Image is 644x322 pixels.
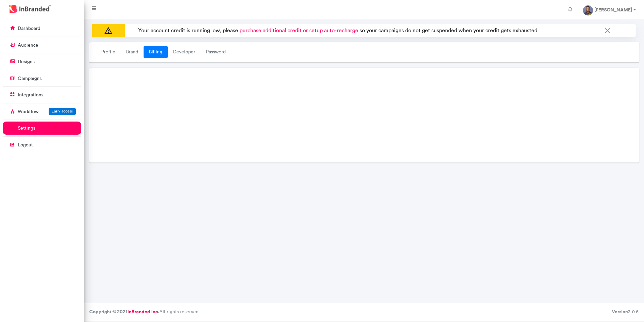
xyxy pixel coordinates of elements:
p: logout [18,142,33,148]
a: WorkflowEarly access [3,105,81,118]
b: Version [612,309,628,315]
p: Your account credit is running low, please so your campaigns do not get suspended when your credi... [136,24,559,37]
a: campaigns [3,72,81,85]
a: settings [3,122,81,134]
a: audience [3,39,81,51]
p: dashboard [18,25,40,32]
p: designs [18,58,35,65]
strong: Copyright © 2021 . [89,309,159,315]
img: InBranded Logo [7,3,52,14]
span: purchase additional credit or setup auto-recharge [239,27,358,34]
a: designs [3,55,81,68]
a: integrations [3,88,81,101]
a: [PERSON_NAME] [578,3,641,16]
a: Brand [121,46,144,58]
div: 3.0.5 [612,309,639,315]
a: Password [201,46,231,58]
a: InBranded Inc [127,309,158,315]
p: audience [18,42,38,49]
img: profile dp [583,5,593,15]
strong: [PERSON_NAME] [594,7,632,13]
p: campaigns [18,75,42,82]
footer: All rights reserved. [84,303,644,321]
p: settings [18,125,35,132]
a: Profile [96,46,121,58]
a: Billing [144,46,168,58]
a: Developer [168,46,201,58]
p: Workflow [18,108,39,115]
a: dashboard [3,22,81,35]
span: Early access [52,109,73,113]
p: integrations [18,92,43,98]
